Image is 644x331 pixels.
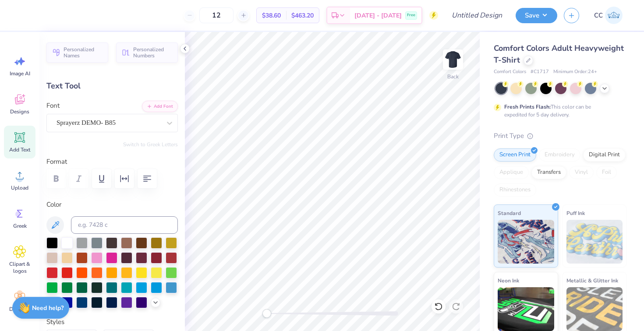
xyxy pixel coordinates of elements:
[605,7,623,24] img: Camille Colpoys
[594,11,603,21] span: CC
[583,148,626,162] div: Digital Print
[590,7,626,24] a: CC
[494,43,624,65] span: Comfort Colors Adult Heavyweight T-Shirt
[354,11,402,20] span: [DATE] - [DATE]
[133,46,173,59] span: Personalized Numbers
[566,276,618,285] span: Metallic & Glitter Ink
[11,184,28,191] span: Upload
[553,68,597,76] span: Minimum Order: 24 +
[596,166,617,179] div: Foil
[494,183,536,197] div: Rhinestones
[46,317,64,327] label: Styles
[494,68,526,76] span: Comfort Colors
[46,101,60,111] label: Font
[494,148,536,162] div: Screen Print
[498,276,519,285] span: Neon Ink
[498,208,521,218] span: Standard
[504,103,612,119] div: This color can be expedited for 5 day delivery.
[494,131,626,141] div: Print Type
[10,108,29,115] span: Designs
[199,7,234,23] input: – –
[64,46,103,59] span: Personalized Names
[291,11,314,20] span: $463.20
[142,101,178,112] button: Add Font
[531,68,549,76] span: # C1717
[444,51,462,68] img: Back
[46,200,178,210] label: Color
[447,73,459,81] div: Back
[13,222,27,229] span: Greek
[494,166,529,179] div: Applique
[445,7,509,24] input: Untitled Design
[407,12,415,18] span: Free
[46,157,178,167] label: Format
[539,148,580,162] div: Embroidery
[116,42,178,63] button: Personalized Numbers
[498,287,554,331] img: Neon Ink
[32,304,64,312] strong: Need help?
[566,208,585,218] span: Puff Ink
[504,103,551,110] strong: Fresh Prints Flash:
[569,166,594,179] div: Vinyl
[566,287,623,331] img: Metallic & Glitter Ink
[262,11,281,20] span: $38.60
[498,220,554,264] img: Standard
[10,70,30,77] span: Image AI
[262,309,271,318] div: Accessibility label
[566,220,623,264] img: Puff Ink
[5,261,34,275] span: Clipart & logos
[123,141,178,148] button: Switch to Greek Letters
[71,216,178,234] input: e.g. 7428 c
[516,8,557,23] button: Save
[46,42,108,63] button: Personalized Names
[531,166,566,179] div: Transfers
[9,306,30,313] span: Decorate
[46,80,178,92] div: Text Tool
[9,146,30,153] span: Add Text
